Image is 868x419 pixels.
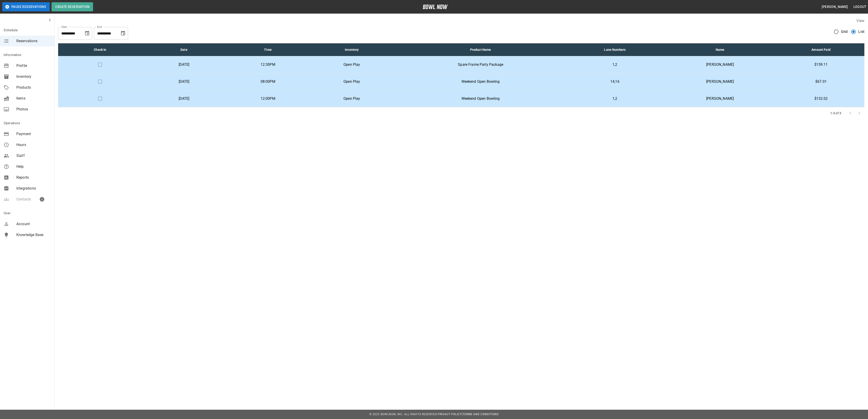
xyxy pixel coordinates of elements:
[438,413,462,416] a: Privacy Policy
[2,2,50,11] button: Pause Reservations
[229,62,306,67] p: 12:30PM
[16,96,51,101] span: Items
[397,62,564,67] p: Spare Frame Party Package
[463,413,499,416] a: Terms and Conditions
[781,62,861,67] p: $159.11
[397,79,564,84] p: Weekend Open Bowling
[394,43,567,56] th: Product Name
[16,221,51,227] span: Account
[118,29,128,38] button: Choose date, selected date is Oct 1, 2025
[856,19,864,23] label: View
[16,175,51,180] span: Reports
[852,3,868,11] button: Logout
[313,79,390,84] p: Open Play
[858,29,864,34] span: List
[146,62,222,67] p: [DATE]
[571,62,659,67] p: 1,2
[423,5,448,9] img: logo
[16,74,51,79] span: Inventory
[229,96,306,101] p: 12:00PM
[16,153,51,158] span: Staff
[662,43,778,56] th: Name
[313,96,390,101] p: Open Play
[571,79,659,84] p: 14,16
[397,96,564,101] p: Weekend Open Bowling
[16,186,51,191] span: Integrations
[841,29,848,34] span: Grid
[16,38,51,44] span: Reservations
[571,96,659,101] p: 1,2
[146,79,222,84] p: [DATE]
[16,85,51,90] span: Products
[229,79,306,84] p: 08:00PM
[52,2,93,11] button: Create Reservation
[820,3,850,11] button: [PERSON_NAME]
[666,79,774,84] p: [PERSON_NAME]
[310,43,394,56] th: Inventory
[16,164,51,169] span: Help
[369,413,438,416] span: © 2022 BowlNow, Inc. All Rights Reserved.
[146,96,222,101] p: [DATE]
[666,96,774,101] p: [PERSON_NAME]
[313,62,390,67] p: Open Play
[16,142,51,148] span: Hours
[16,232,51,238] span: Knowledge Base
[142,43,226,56] th: Date
[16,63,51,68] span: Profile
[226,43,310,56] th: Time
[666,62,774,67] p: [PERSON_NAME]
[58,43,142,56] th: Check In
[781,79,861,84] p: $67.01
[16,107,51,112] span: Photos
[781,96,861,101] p: $132.02
[830,111,841,115] p: 1-3 of 3
[778,43,864,56] th: Amount Paid
[16,131,51,137] span: Payment
[567,43,663,56] th: Lane Numbers
[83,29,92,38] button: Choose date, selected date is Sep 1, 2025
